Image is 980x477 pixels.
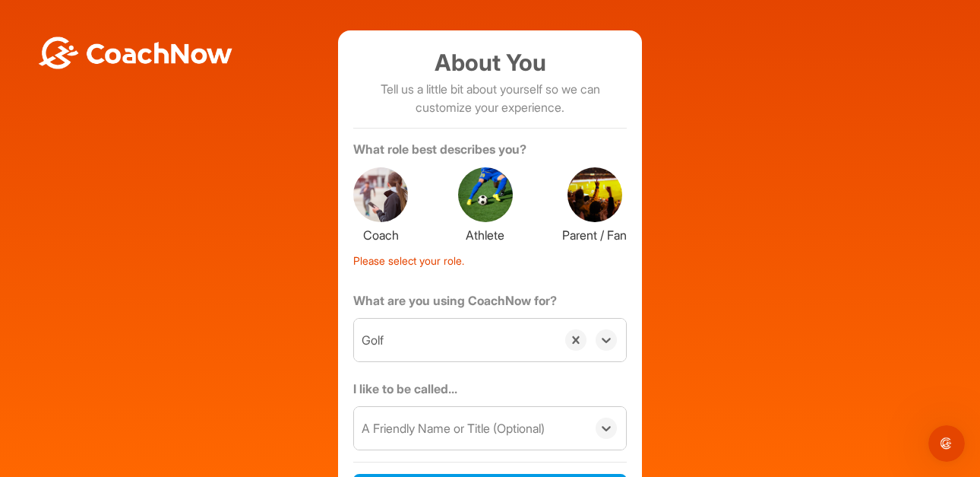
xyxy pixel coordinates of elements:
img: BwLJSsUCoWCh5upNqxVrqldRgqLPVwmV24tXu5FoVAoFEpwwqQ3VIfuoInZCoVCoTD4vwADAC3ZFMkVEQFDAAAAAElFTkSuQmCC [36,37,234,69]
div: Please select your role. [353,246,627,269]
label: I like to be called... [353,380,627,404]
label: What role best describes you? [353,140,627,164]
label: Parent / Fan [562,222,627,244]
label: Coach [353,222,408,244]
label: What are you using CoachNow for? [353,291,627,316]
p: Tell us a little bit about yourself so we can customize your experience. [353,80,627,116]
div: Golf [362,331,384,349]
div: A Friendly Name or Title (Optional) [362,419,545,437]
label: Athlete [458,222,513,244]
iframe: Intercom live chat [928,425,965,462]
h1: About You [353,46,627,80]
